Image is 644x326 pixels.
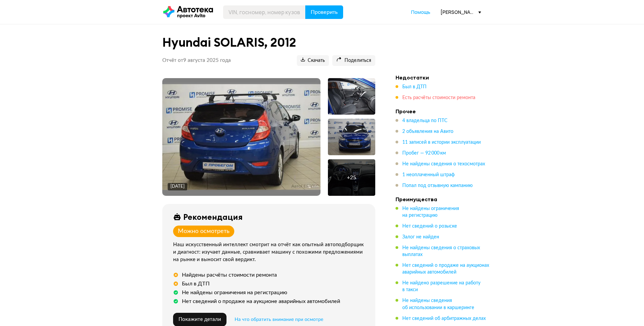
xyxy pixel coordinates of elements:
[182,298,340,305] div: Нет сведений о продаже на аукционе аварийных автомобилей
[402,129,453,134] span: 2 объявления на Авито
[336,57,371,64] span: Поделиться
[301,57,325,64] span: Скачать
[182,272,277,278] div: Найдены расчёты стоимости ремонта
[162,35,375,50] h1: Hyundai SOLARIS, 2012
[182,289,287,296] div: Не найдены ограничения на регистрацию
[402,224,457,229] span: Нет сведений о розыске
[170,184,185,190] div: [DATE]
[411,9,430,16] a: Помощь
[402,281,480,292] span: Не найдено разрешение на работу в такси
[396,74,490,81] h4: Недостатки
[183,212,243,222] div: Рекомендация
[178,228,230,235] div: Можно осмотреть
[402,316,486,321] span: Нет сведений об арбитражных делах
[311,9,338,15] span: Проверить
[402,162,485,166] span: Не найдены сведения о техосмотрах
[173,241,367,263] div: Наш искусственный интеллект смотрит на отчёт как опытный автоподборщик и диагност: изучает данные...
[440,9,481,15] div: [PERSON_NAME][EMAIL_ADDRESS][DOMAIN_NAME]
[182,280,210,287] div: Был в ДТП
[305,5,343,19] button: Проверить
[402,298,474,310] span: Не найдены сведения об использовании в каршеринге
[402,140,481,145] span: 11 записей в истории эксплуатации
[402,235,439,239] span: Залог не найден
[402,246,480,257] span: Не найдены сведения о страховых выплатах
[402,206,459,218] span: Не найдены ограничения на регистрацию
[396,196,490,203] h4: Преимущества
[162,57,231,64] p: Отчёт от 9 августа 2025 года
[297,55,329,66] button: Скачать
[178,317,221,322] span: Покажите детали
[402,118,448,123] span: 4 владельца по ПТС
[402,151,446,156] span: Пробег — 92 000 км
[402,263,489,275] span: Нет сведений о продаже на аукционах аварийных автомобилей
[396,108,490,115] h4: Прочее
[162,84,320,190] img: Main car
[223,5,306,19] input: VIN, госномер, номер кузова
[402,183,473,188] span: Попал под отзывную кампанию
[332,55,375,66] button: Поделиться
[402,95,475,100] span: Есть расчёты стоимости ремонта
[235,317,323,322] span: На что обратить внимание при осмотре
[347,174,356,181] div: + 25
[402,85,427,89] span: Был в ДТП
[402,172,455,177] span: 1 неоплаченный штраф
